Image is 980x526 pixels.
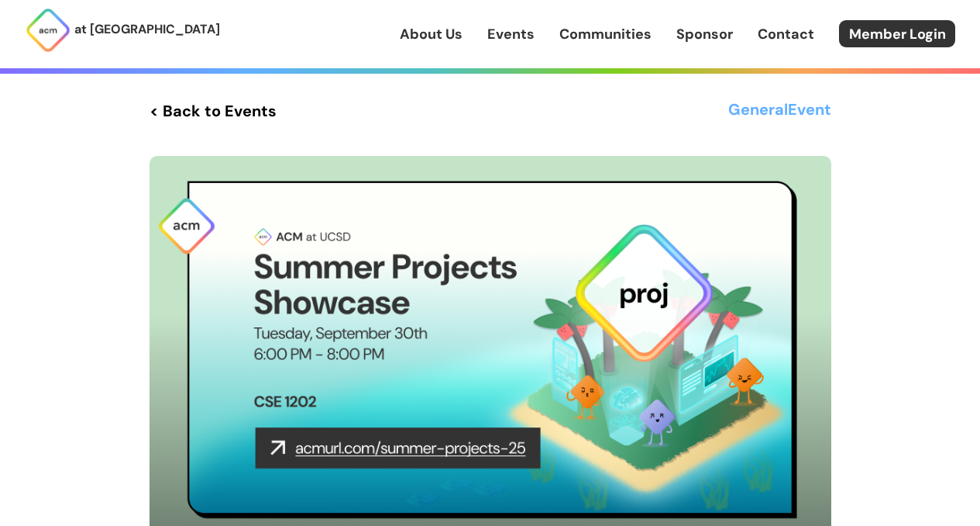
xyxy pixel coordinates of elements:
[559,24,652,44] a: Communities
[25,7,71,54] img: ACM Logo
[74,19,220,40] p: at [GEOGRAPHIC_DATA]
[728,97,831,125] h3: General Event
[25,7,220,54] a: at [GEOGRAPHIC_DATA]
[758,24,814,44] a: Contact
[487,24,535,44] a: Events
[400,24,462,44] a: About Us
[839,20,955,47] a: Member Login
[150,97,277,125] a: < Back to Events
[676,24,733,44] a: Sponsor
